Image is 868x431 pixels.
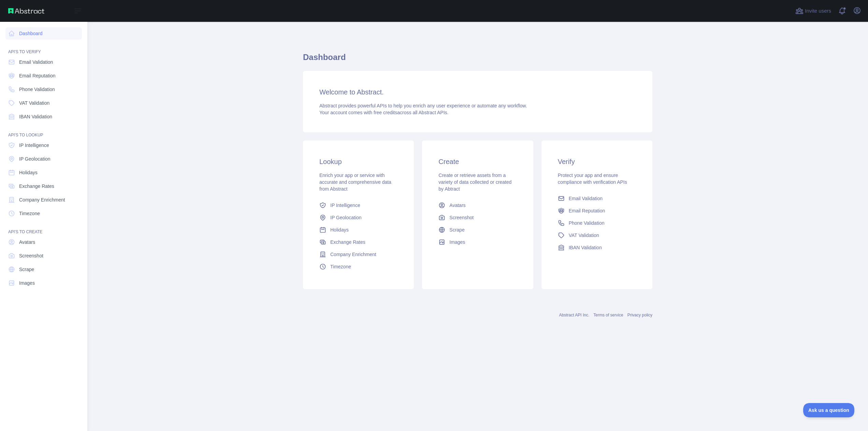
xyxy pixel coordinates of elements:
[330,214,362,221] span: IP Geolocation
[317,199,400,211] a: IP Intelligence
[569,232,599,239] span: VAT Validation
[555,192,639,205] a: Email Validation
[555,205,639,217] a: Email Reputation
[5,236,82,248] a: Avatars
[317,261,400,273] a: Timezone
[5,194,82,206] a: Company Enrichment
[330,226,349,233] span: Holidays
[436,199,519,211] a: Avatars
[5,83,82,95] a: Phone Validation
[19,280,35,286] span: Images
[5,221,82,235] div: API'S TO CREATE
[19,72,56,79] span: Email Reputation
[569,220,605,226] span: Phone Validation
[330,239,365,246] span: Exchange Rates
[19,183,54,190] span: Exchange Rates
[5,27,82,40] a: Dashboard
[5,263,82,276] a: Scrape
[436,236,519,248] a: Images
[5,180,82,192] a: Exchange Rates
[794,5,833,16] button: Invite users
[303,52,652,68] h1: Dashboard
[569,195,603,202] span: Email Validation
[319,173,391,192] span: Enrich your app or service with accurate and comprehensive data from Abstract
[569,244,602,251] span: IBAN Validation
[5,139,82,151] a: IP Intelligence
[803,403,854,417] iframe: Toggle Customer Support
[5,70,82,82] a: Email Reputation
[555,217,639,229] a: Phone Validation
[5,277,82,289] a: Images
[19,142,49,149] span: IP Intelligence
[19,210,40,217] span: Timezone
[317,248,400,261] a: Company Enrichment
[319,110,448,115] span: Your account comes with across all Abstract APIs.
[330,263,351,270] span: Timezone
[555,229,639,241] a: VAT Validation
[449,239,465,246] span: Images
[5,97,82,109] a: VAT Validation
[593,313,623,317] a: Terms of service
[449,202,465,209] span: Avatars
[559,313,590,317] a: Abstract API Inc.
[19,239,35,246] span: Avatars
[5,110,82,123] a: IBAN Validation
[317,211,400,224] a: IP Geolocation
[19,155,50,162] span: IP Geolocation
[569,207,605,214] span: Email Reputation
[319,87,636,97] h3: Welcome to Abstract.
[19,266,34,273] span: Scrape
[5,207,82,220] a: Timezone
[805,7,831,15] span: Invite users
[436,211,519,224] a: Screenshot
[330,202,360,209] span: IP Intelligence
[19,196,65,203] span: Company Enrichment
[317,236,400,248] a: Exchange Rates
[8,8,44,14] img: Abstract API
[319,157,397,166] h3: Lookup
[19,169,38,176] span: Holidays
[317,224,400,236] a: Holidays
[558,173,627,185] span: Protect your app and ensure compliance with verification APIs
[5,124,82,138] div: API'S TO LOOKUP
[5,166,82,179] a: Holidays
[330,251,376,258] span: Company Enrichment
[555,241,639,254] a: IBAN Validation
[374,110,397,115] span: free credits
[449,214,474,221] span: Screenshot
[19,100,49,106] span: VAT Validation
[449,226,464,233] span: Scrape
[438,173,511,192] span: Create or retrieve assets from a variety of data collected or created by Abtract
[438,157,517,166] h3: Create
[319,103,527,108] span: Abstract provides powerful APIs to help you enrich any user experience or automate any workflow.
[19,59,53,65] span: Email Validation
[5,153,82,165] a: IP Geolocation
[5,56,82,68] a: Email Validation
[19,252,43,259] span: Screenshot
[436,224,519,236] a: Scrape
[5,41,82,55] div: API'S TO VERIFY
[19,113,52,120] span: IBAN Validation
[19,86,55,93] span: Phone Validation
[558,157,636,166] h3: Verify
[5,250,82,262] a: Screenshot
[627,313,652,317] a: Privacy policy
